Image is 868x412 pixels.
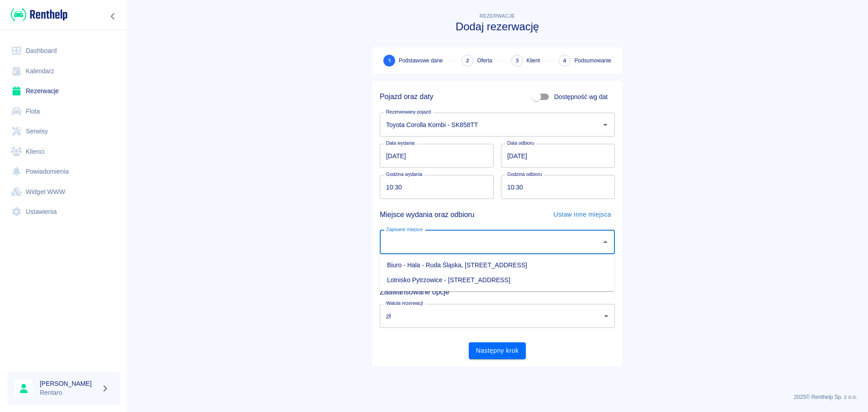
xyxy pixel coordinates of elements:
a: Serwisy [7,121,120,142]
input: hh:mm [501,175,609,199]
a: Kalendarz [7,61,120,81]
p: 2025 © Renthelp Sp. z o.o. [137,393,857,401]
span: 4 [563,56,566,66]
a: Dashboard [7,41,120,61]
span: 2 [466,56,469,66]
a: Flota [7,101,120,122]
label: Data wydania [386,140,415,147]
input: hh:mm [380,175,487,199]
a: Ustawienia [7,202,120,222]
h3: Dodaj rezerwację [373,20,622,33]
button: Zwiń nawigację [106,10,120,22]
label: Godzina odbioru [507,171,542,178]
a: Powiadomienia [7,161,120,182]
button: Ustaw inne miejsca [550,206,615,223]
span: Podsumowanie [574,57,611,65]
button: Następny krok [469,342,526,359]
h6: [PERSON_NAME] [40,379,98,388]
h5: Pojazd oraz daty [380,92,433,101]
button: Zamknij [599,236,612,248]
h5: Zaawansowane opcje [380,288,615,297]
p: Rentaro [40,388,98,398]
a: Rezerwacje [7,81,120,101]
span: 3 [515,56,519,66]
input: DD.MM.YYYY [501,144,615,168]
li: Biuro - Hala - Ruda Śląska, [STREET_ADDRESS] [380,258,615,273]
button: Otwórz [599,118,612,131]
span: Podstawowe dane [399,57,443,65]
label: Godzina wydania [386,171,422,178]
div: zł [380,304,615,328]
img: Renthelp logo [11,7,67,22]
a: Widget WWW [7,182,120,202]
a: Renthelp logo [7,7,67,22]
span: Rezerwacje [480,13,515,19]
span: Klient [527,57,540,65]
label: Rezerwowany pojazd [386,109,431,115]
span: 1 [388,56,391,66]
li: Lotnisko Pytrzowice - [STREET_ADDRESS] [380,273,615,288]
a: Klienci [7,142,120,162]
label: Waluta rezerwacji [386,300,423,307]
input: DD.MM.YYYY [380,144,494,168]
label: Zapisane miejsce [386,226,423,233]
label: Data odbioru [507,140,534,147]
span: Dostępność wg dat [554,92,608,102]
h5: Miejsce wydania oraz odbioru [380,207,474,223]
span: Oferta [477,57,492,65]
